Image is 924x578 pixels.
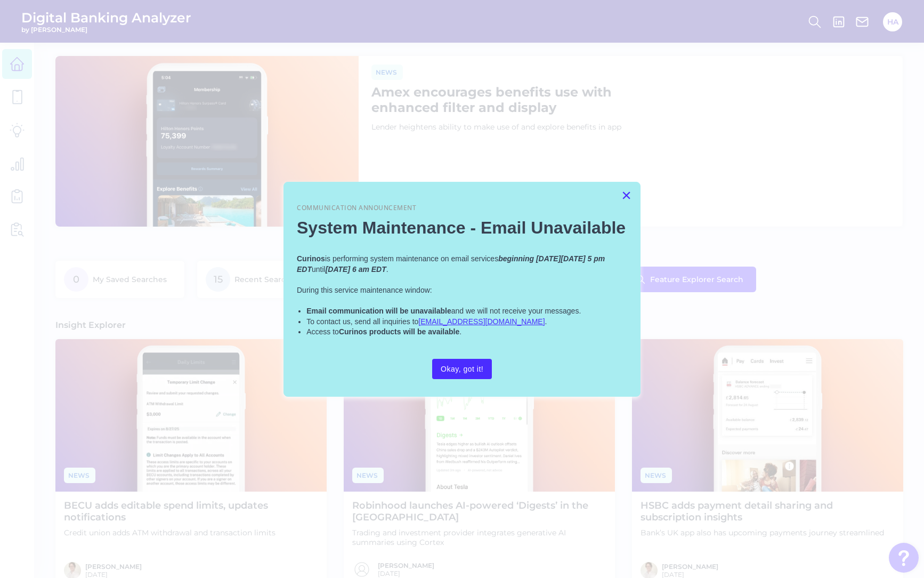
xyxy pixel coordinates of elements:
span: . [545,317,547,326]
em: [DATE] 6 am EDT [326,265,386,274]
button: Close [621,187,631,204]
span: and we will not receive your messages. [451,307,581,315]
span: is performing system maintenance on email services [325,254,498,263]
strong: Email communication will be unavailable [306,307,451,315]
span: . [459,327,461,336]
span: . [386,265,388,274]
p: Communication Announcement [297,204,627,213]
span: Access to [306,327,339,336]
button: Okay, got it! [432,359,492,379]
p: During this service maintenance window: [297,285,627,296]
strong: Curinos [297,254,325,263]
strong: Curinos products will be available [339,327,459,336]
a: [EMAIL_ADDRESS][DOMAIN_NAME] [418,317,545,326]
em: beginning [DATE][DATE] 5 pm EDT [297,254,607,274]
span: To contact us, send all inquiries to [306,317,418,326]
span: until [312,265,326,274]
h2: System Maintenance - Email Unavailable [297,218,627,238]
